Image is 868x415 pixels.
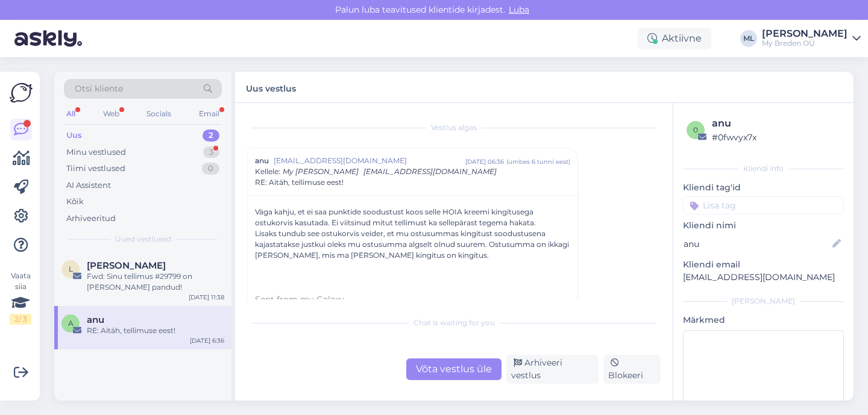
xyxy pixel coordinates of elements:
[203,129,219,142] div: 2
[66,179,111,192] div: AI Assistent
[197,106,222,122] div: Email
[255,293,570,306] div: Sent from my Galaxy
[189,293,224,302] div: [DATE] 11:38
[274,155,465,166] span: [EMAIL_ADDRESS][DOMAIN_NAME]
[255,207,570,228] div: Väga kahju, et ei saa punktide soodustust koos selle HOIA kreemi kingitusega ostukorvis kasutada....
[506,355,599,384] div: Arhiveeri vestlus
[683,181,844,194] p: Kliendi tag'id
[638,28,711,49] div: Aktiivne
[144,106,174,122] div: Socials
[406,358,502,380] div: Võta vestlus üle
[255,155,269,166] span: anu
[712,131,840,144] div: # 0fwvyx7x
[505,4,533,15] span: Luba
[68,319,74,328] span: a
[66,129,82,142] div: Uus
[683,196,844,214] input: Lisa tag
[255,228,570,261] div: Lisaks tundub see ostukorvis veider, et mu ostusummas kingitust soodustusena kajastatakse justkui...
[246,79,296,95] label: Uus vestlus
[363,167,497,176] span: [EMAIL_ADDRESS][DOMAIN_NAME]
[247,317,661,328] div: Chat is waiting for you
[683,271,844,284] p: [EMAIL_ADDRESS][DOMAIN_NAME]
[506,157,570,166] div: ( umbes 6 tunni eest )
[190,336,224,345] div: [DATE] 6:36
[283,167,359,176] span: My [PERSON_NAME]
[762,29,848,39] div: [PERSON_NAME]
[66,163,125,175] div: Tiimi vestlused
[101,106,122,122] div: Web
[683,258,844,271] p: Kliendi email
[762,29,861,48] a: [PERSON_NAME]My Breden OÜ
[683,219,844,232] p: Kliendi nimi
[465,157,504,166] div: [DATE] 06:36
[712,116,840,131] div: anu
[247,122,661,133] div: Vestlus algas
[87,260,166,271] span: Laura Kaal
[66,213,116,225] div: Arhiveeritud
[684,237,830,251] input: Lisa nimi
[10,81,33,104] img: Askly Logo
[64,106,78,122] div: All
[683,296,844,307] div: [PERSON_NAME]
[75,83,123,95] span: Otsi kliente
[603,355,661,384] div: Blokeeri
[115,234,171,245] span: Uued vestlused
[66,196,84,208] div: Kõik
[10,314,31,325] div: 2 / 3
[683,163,844,174] div: Kliendi info
[683,314,844,326] p: Märkmed
[66,146,126,158] div: Minu vestlused
[203,146,219,158] div: 3
[740,30,757,47] div: ML
[255,167,280,176] span: Kellele :
[255,177,344,188] span: RE: Aitäh, tellimuse eest!
[69,264,73,273] span: L
[693,125,698,134] span: 0
[202,163,219,175] div: 0
[87,314,104,325] span: anu
[87,271,224,293] div: Fwd: Sinu tellimus #29799 on [PERSON_NAME] pandud!
[87,325,224,336] div: RE: Aitäh, tellimuse eest!
[762,39,848,48] div: My Breden OÜ
[10,270,31,325] div: Vaata siia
